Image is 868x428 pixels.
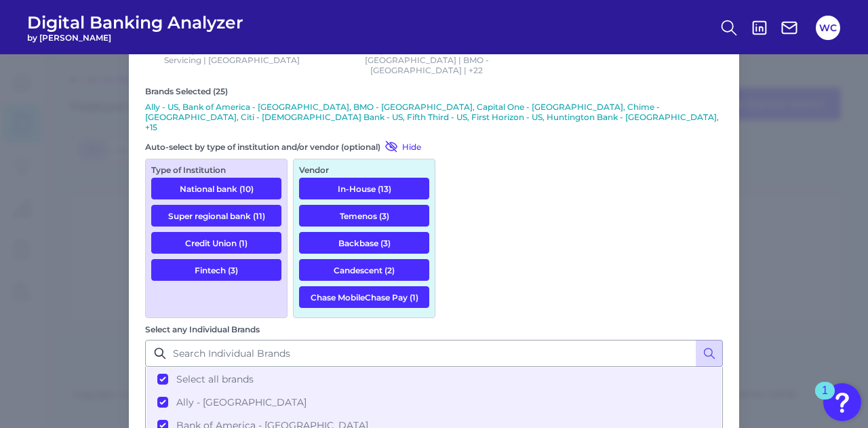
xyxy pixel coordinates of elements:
button: Chase MobileChase Pay (1) [299,286,429,308]
span: Digital Banking Analyzer [27,12,243,33]
div: Auto-select by type of institution and/or vendor (optional) [145,140,435,153]
span: by [PERSON_NAME] [27,33,243,43]
span: Select all brands [176,373,254,385]
p: Ally - US | Bank of America - [GEOGRAPHIC_DATA] | BMO - [GEOGRAPHIC_DATA] | +22 [340,45,514,75]
button: Temenos (3) [299,205,429,227]
button: National bank (10) [151,178,281,199]
div: Vendor [299,165,429,175]
p: Ally - US, Bank of America - [GEOGRAPHIC_DATA], BMO - [GEOGRAPHIC_DATA], Capital One - [GEOGRAPHI... [145,102,723,132]
div: 1 [822,391,828,408]
button: WC [816,16,840,40]
button: Candescent (2) [299,259,429,281]
input: Search Individual Brands [145,340,723,367]
button: Open Resource Center, 1 new notification [823,383,861,421]
button: Super regional bank (11) [151,205,281,227]
span: Ally - [GEOGRAPHIC_DATA] [176,396,307,408]
label: Select any Individual Brands [145,324,260,334]
p: Checking / Current Account | Mobile Servicing | [GEOGRAPHIC_DATA] [145,45,319,75]
button: Ally - [GEOGRAPHIC_DATA] [146,391,722,414]
button: Backbase (3) [299,232,429,254]
div: Type of Institution [151,165,281,175]
button: Fintech (3) [151,259,281,281]
button: Select all brands [146,368,722,391]
button: Hide [380,140,421,153]
button: In-House (13) [299,178,429,199]
div: Brands Selected (25) [145,86,723,96]
button: Credit Union (1) [151,232,281,254]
